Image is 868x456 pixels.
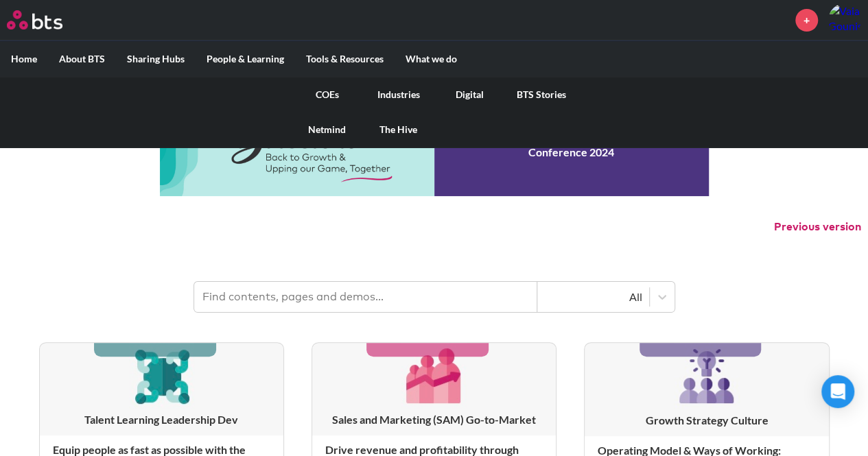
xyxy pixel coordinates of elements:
[7,10,62,29] img: BTS Logo
[48,41,116,77] label: About BTS
[401,343,467,408] img: [object Object]
[116,41,196,77] label: Sharing Hubs
[129,343,194,408] img: [object Object]
[7,10,88,29] a: Go home
[40,412,283,427] h3: Talent Learning Leadership Dev
[828,3,861,36] img: Vaia Gounis
[821,375,854,408] div: Open Intercom Messenger
[194,282,537,312] input: Find contents, pages and demos...
[544,289,642,304] div: All
[828,3,861,36] a: Profile
[312,412,556,427] h3: Sales and Marketing (SAM) Go-to-Market
[795,9,818,32] a: +
[196,41,295,77] label: People & Learning
[774,219,861,235] button: Previous version
[395,41,468,77] label: What we do
[295,41,395,77] label: Tools & Resources
[674,343,740,409] img: [object Object]
[585,413,828,428] h3: Growth Strategy Culture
